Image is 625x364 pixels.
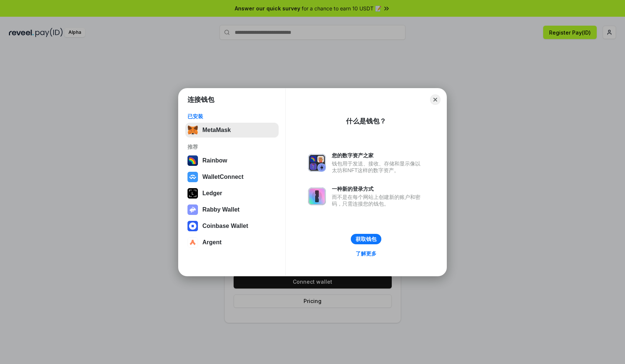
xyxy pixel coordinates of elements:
[351,234,381,244] button: 获取钱包
[332,160,424,174] div: 钱包用于发送、接收、存储和显示像以太坊和NFT这样的数字资产。
[202,223,248,229] div: Coinbase Wallet
[332,194,424,207] div: 而不是在每个网站上创建新的账户和密码，只需连接您的钱包。
[185,153,279,168] button: Rainbow
[346,117,386,126] div: 什么是钱包？
[185,235,279,250] button: Argent
[356,250,376,257] div: 了解更多
[187,221,198,231] img: svg+xml,%3Csvg%20width%3D%2228%22%20height%3D%2228%22%20viewBox%3D%220%200%2028%2028%22%20fill%3D...
[356,236,376,242] div: 获取钱包
[187,172,198,182] img: svg+xml,%3Csvg%20width%3D%2228%22%20height%3D%2228%22%20viewBox%3D%220%200%2028%2028%22%20fill%3D...
[187,113,276,120] div: 已安装
[185,202,279,217] button: Rabby Wallet
[202,127,231,133] div: MetaMask
[187,188,198,199] img: svg+xml,%3Csvg%20xmlns%3D%22http%3A%2F%2Fwww.w3.org%2F2000%2Fsvg%22%20width%3D%2228%22%20height%3...
[430,94,440,105] button: Close
[202,239,222,246] div: Argent
[185,186,279,201] button: Ledger
[202,190,222,197] div: Ledger
[187,237,198,248] img: svg+xml,%3Csvg%20width%3D%2228%22%20height%3D%2228%22%20viewBox%3D%220%200%2028%2028%22%20fill%3D...
[185,219,279,233] button: Coinbase Wallet
[187,125,198,135] img: svg+xml,%3Csvg%20fill%3D%22none%22%20height%3D%2233%22%20viewBox%3D%220%200%2035%2033%22%20width%...
[187,155,198,166] img: svg+xml,%3Csvg%20width%3D%22120%22%20height%3D%22120%22%20viewBox%3D%220%200%20120%20120%22%20fil...
[308,154,326,172] img: svg+xml,%3Csvg%20xmlns%3D%22http%3A%2F%2Fwww.w3.org%2F2000%2Fsvg%22%20fill%3D%22none%22%20viewBox...
[351,249,381,258] a: 了解更多
[332,186,424,192] div: 一种新的登录方式
[187,95,214,104] h1: 连接钱包
[185,123,279,138] button: MetaMask
[185,170,279,184] button: WalletConnect
[202,157,227,164] div: Rainbow
[202,206,240,213] div: Rabby Wallet
[187,204,198,215] img: svg+xml,%3Csvg%20xmlns%3D%22http%3A%2F%2Fwww.w3.org%2F2000%2Fsvg%22%20fill%3D%22none%22%20viewBox...
[187,144,276,150] div: 推荐
[202,174,244,180] div: WalletConnect
[308,187,326,205] img: svg+xml,%3Csvg%20xmlns%3D%22http%3A%2F%2Fwww.w3.org%2F2000%2Fsvg%22%20fill%3D%22none%22%20viewBox...
[332,152,424,159] div: 您的数字资产之家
